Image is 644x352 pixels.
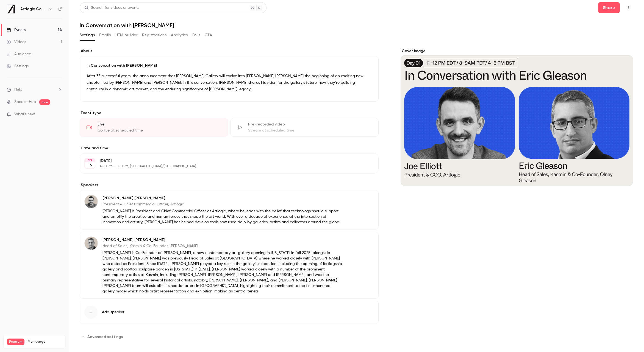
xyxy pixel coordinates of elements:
[87,73,372,93] p: After 35 successful years, the announcement that [PERSON_NAME] Gallery will evolve into [PERSON_N...
[80,232,379,299] div: Eric Gleeson[PERSON_NAME] [PERSON_NAME]Head of Sales, Kasmin & Co-Founder, [PERSON_NAME][PERSON_N...
[28,340,62,344] span: Plan usage
[102,202,343,207] p: President & Chief Commercial Officer, Artlogic
[100,164,349,169] p: 4:00 PM - 5:00 PM, [GEOGRAPHIC_DATA]/[GEOGRAPHIC_DATA]
[102,309,124,315] span: Add speaker
[80,48,379,54] label: About
[248,128,372,133] div: Stream at scheduled time
[80,118,228,137] div: LiveGo live at scheduled time
[80,332,379,341] section: Advanced settings
[80,22,633,29] h1: In Conversation with [PERSON_NAME]
[598,2,620,13] button: Share
[80,332,126,341] button: Advanced settings
[39,99,50,105] span: new
[80,190,379,230] div: Joe Elliott[PERSON_NAME] [PERSON_NAME]President & Chief Commercial Officer, Artlogic[PERSON_NAME]...
[230,118,379,137] div: Pre-recorded videoStream at scheduled time
[80,182,379,188] label: Speakers
[115,31,138,40] button: UTM builder
[85,158,95,162] div: SEP
[7,63,29,69] div: Settings
[80,301,379,323] button: Add speaker
[80,31,95,40] button: Settings
[99,31,111,40] button: Emails
[102,237,343,243] p: [PERSON_NAME] [PERSON_NAME]
[98,122,221,127] div: Live
[55,112,62,117] iframe: Noticeable Trigger
[7,5,16,13] img: Artlogic Connect 2025
[205,31,212,40] button: CTA
[80,146,379,151] label: Date and time
[102,208,343,225] p: [PERSON_NAME] is President and Chief Commercial Officer at Artlogic, where he leads with the beli...
[87,63,372,68] p: In Conversation with [PERSON_NAME]
[100,158,349,164] p: [DATE]
[7,27,26,33] div: Events
[401,48,633,54] label: Cover image
[102,250,343,294] p: [PERSON_NAME] is Co-Founder of [PERSON_NAME], a new contemporary art gallery opening in [US_STATE...
[87,334,123,340] span: Advanced settings
[102,195,343,201] p: [PERSON_NAME] [PERSON_NAME]
[80,110,379,116] p: Event type
[171,31,188,40] button: Analytics
[85,237,98,250] img: Eric Gleeson
[85,195,98,208] img: Joe Elliott
[7,339,24,345] span: Premium
[98,128,221,133] div: Go live at scheduled time
[88,163,92,168] p: 16
[248,122,372,127] div: Pre-recorded video
[401,48,633,186] section: Cover image
[142,31,166,40] button: Registrations
[14,111,35,117] span: What's new
[20,6,46,12] h6: Artlogic Connect 2025
[102,243,343,249] p: Head of Sales, Kasmin & Co-Founder, [PERSON_NAME]
[7,87,62,93] li: help-dropdown-opener
[14,87,22,93] span: Help
[84,5,139,11] div: Search for videos or events
[7,39,26,45] div: Videos
[192,31,200,40] button: Polls
[14,99,36,105] a: SpeakerHub
[7,51,31,57] div: Audience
